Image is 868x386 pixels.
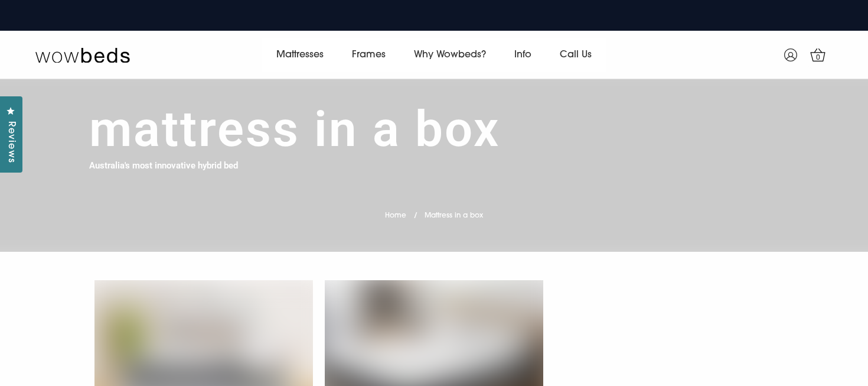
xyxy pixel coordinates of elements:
[3,121,18,163] span: Reviews
[262,38,338,72] a: Mattresses
[500,38,546,72] a: Info
[400,38,500,72] a: Why Wowbeds?
[812,52,824,64] span: 0
[414,212,417,219] span: /
[425,212,483,219] span: Mattress in a box
[385,212,406,219] a: Home
[803,40,833,70] a: 0
[35,47,130,63] img: Wow Beds Logo
[89,159,238,173] h4: Australia's most innovative hybrid bed
[385,196,484,226] nav: breadcrumbs
[89,100,500,159] h1: Mattress in a box
[546,38,606,72] a: Call Us
[338,38,400,72] a: Frames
